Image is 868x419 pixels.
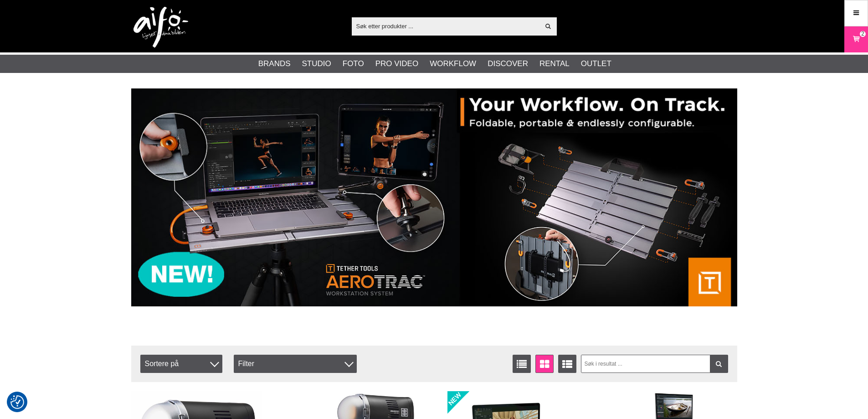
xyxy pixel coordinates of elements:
[581,58,611,70] a: Outlet
[352,19,540,33] input: Søk etter produkter ...
[710,355,728,373] a: Filter
[861,30,864,38] span: 2
[134,7,188,48] img: logo.png
[488,58,528,70] a: Discover
[343,58,364,70] a: Foto
[234,355,357,373] div: Filter
[513,355,531,373] a: Vis liste
[375,58,418,70] a: Pro Video
[302,58,331,70] a: Studio
[10,394,24,410] button: Samtykkepreferanser
[581,355,728,373] input: Søk i resultat ...
[430,58,476,70] a: Workflow
[539,58,570,70] a: Rental
[558,355,576,373] a: Utvidet liste
[131,88,737,306] img: Ad:007 banner-header-aerotrac-1390x500.jpg
[535,355,554,373] a: Vindusvisning
[140,355,222,373] span: Sortere på
[10,395,24,409] img: Revisit consent button
[258,58,291,70] a: Brands
[845,29,868,50] a: 2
